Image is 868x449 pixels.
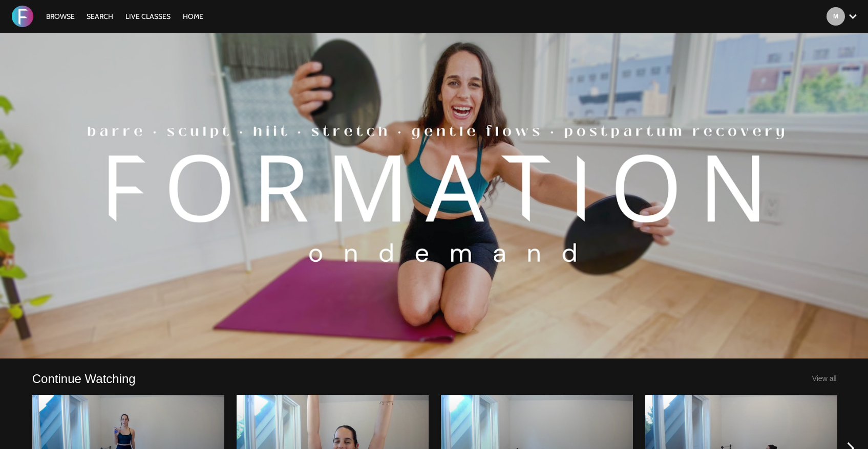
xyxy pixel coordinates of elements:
a: Search [81,12,118,21]
a: LIVE CLASSES [120,12,176,21]
a: View all [812,374,837,383]
nav: Primary [41,11,209,21]
img: FORMATION [12,6,33,27]
a: Continue Watching [32,371,136,387]
a: HOME [178,12,208,21]
a: Browse [41,12,80,21]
